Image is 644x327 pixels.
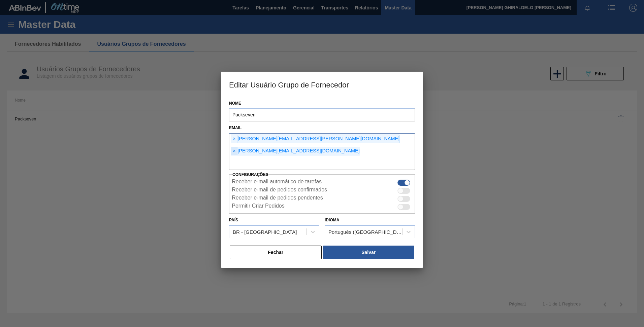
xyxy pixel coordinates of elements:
label: Receber e-mail automático de tarefas [232,179,322,187]
label: Email [229,125,241,130]
button: Fechar [230,246,322,259]
div: Português ([GEOGRAPHIC_DATA]) [328,229,403,235]
span: × [231,147,237,155]
div: BR - [GEOGRAPHIC_DATA] [233,229,297,235]
label: Receber e-mail de pedidos pendentes [232,195,323,203]
label: Configurações [232,172,268,177]
div: [PERSON_NAME][EMAIL_ADDRESS][PERSON_NAME][DOMAIN_NAME] [231,135,400,143]
h3: Editar Usuário Grupo de Fornecedor [221,72,423,97]
label: Permitir Criar Pedidos [232,203,284,211]
label: Nome [229,99,415,108]
span: × [231,135,237,143]
div: [PERSON_NAME][EMAIL_ADDRESS][DOMAIN_NAME] [231,147,360,155]
button: Salvar [323,246,414,259]
label: País [229,218,238,222]
label: Receber e-mail de pedidos confirmados [232,187,327,195]
label: Idioma [325,218,339,222]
